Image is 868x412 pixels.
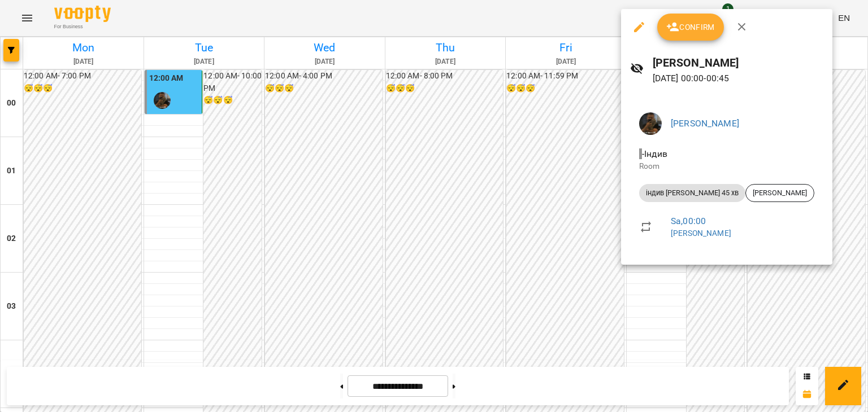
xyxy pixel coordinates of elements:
span: [PERSON_NAME] [746,188,814,198]
p: [DATE] 00:00 - 00:45 [653,72,823,85]
span: індив [PERSON_NAME] 45 хв [639,188,745,198]
button: Confirm [657,14,724,41]
h6: [PERSON_NAME] [653,54,823,72]
span: Confirm [666,20,715,34]
a: Sa , 00:00 [671,216,706,226]
span: - Індив [639,148,670,159]
p: Room [639,161,814,172]
div: [PERSON_NAME] [745,184,814,202]
img: 38836d50468c905d322a6b1b27ef4d16.jpg [639,112,662,135]
a: [PERSON_NAME] [671,118,739,129]
a: [PERSON_NAME] [671,229,731,238]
